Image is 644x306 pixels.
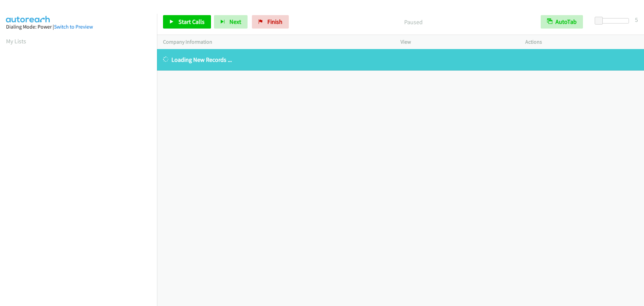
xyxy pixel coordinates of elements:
p: Loading New Records ... [163,55,638,64]
span: Next [229,18,241,26]
div: Dialing Mode: Power | [6,23,151,31]
button: Next [214,15,248,29]
span: Start Calls [178,18,205,26]
button: AutoTab [541,15,583,29]
p: View [400,38,513,46]
div: 5 [635,15,638,24]
a: Start Calls [163,15,211,29]
a: Switch to Preview [54,24,93,30]
a: Finish [252,15,289,29]
div: Delay between calls (in seconds) [598,18,629,24]
span: Finish [267,18,282,26]
p: Paused [298,17,529,27]
p: Company Information [163,38,388,46]
p: Actions [525,38,638,46]
a: My Lists [6,37,26,45]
